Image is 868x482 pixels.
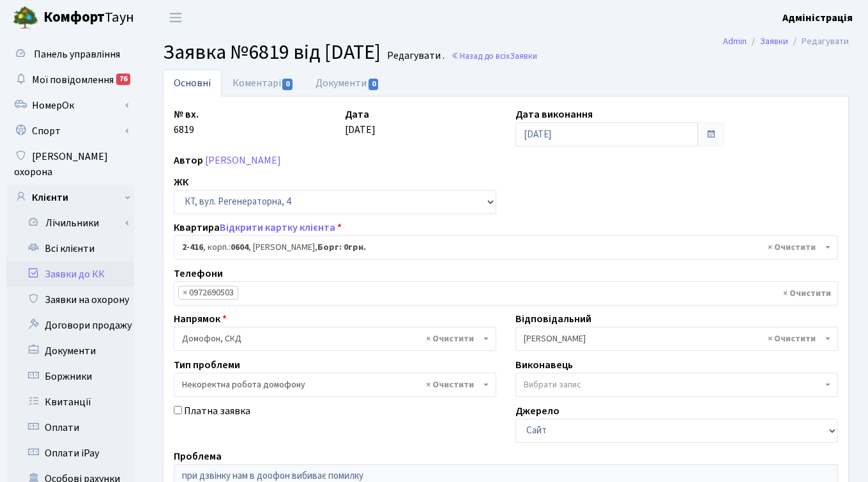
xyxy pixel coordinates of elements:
label: Дата виконання [515,107,593,122]
label: Виконавець [515,357,573,373]
b: 2-416 [182,241,203,254]
a: Заявки [760,35,788,48]
label: Напрямок [174,311,227,327]
label: Тип проблеми [174,357,240,373]
label: Телефони [174,266,223,281]
span: Видалити всі елементи [426,378,474,391]
span: <b>2-416</b>, корп.: <b>0604</b>, Тимощук Тетяна Сергіївна, <b>Борг: 0грн.</b> [182,241,822,254]
a: Квитанції [6,389,134,415]
label: Проблема [174,449,222,464]
span: <b>2-416</b>, корп.: <b>0604</b>, Тимощук Тетяна Сергіївна, <b>Борг: 0грн.</b> [174,235,838,260]
button: Переключити навігацію [160,7,192,28]
b: 0604 [231,241,248,254]
a: Назад до всіхЗаявки [451,50,537,62]
label: Дата [345,107,369,122]
a: Панель управління [6,42,134,67]
span: Заявки [510,50,537,62]
label: ЖК [174,175,188,190]
a: Боржники [6,364,134,389]
div: 76 [116,74,130,85]
a: Документи [6,338,134,364]
span: Заявка №6819 від [DATE] [163,38,381,67]
a: Заявки до КК [6,261,134,287]
a: Основні [163,70,222,97]
span: Видалити всі елементи [768,241,816,254]
li: Редагувати [788,35,849,49]
label: Платна заявка [184,403,250,419]
a: Спорт [6,118,134,144]
label: Квартира [174,220,342,235]
span: Таун [43,7,134,29]
a: НомерОк [6,93,134,118]
b: Комфорт [43,7,105,27]
span: Некоректна робота домофону [174,373,496,397]
a: Оплати iPay [6,440,134,466]
nav: breadcrumb [704,28,868,55]
a: Документи [305,70,390,97]
a: Всі клієнти [6,236,134,261]
a: Лічильники [15,210,134,236]
span: × [183,286,187,299]
a: Адміністрація [782,10,853,26]
span: Панель управління [34,47,120,61]
a: Коментарі [222,70,305,97]
span: 0 [369,79,379,90]
span: Видалити всі елементи [768,332,816,345]
span: Корчун А. А. [515,327,838,351]
img: logo.png [13,5,38,31]
span: Домофон, СКД [182,332,480,345]
span: Видалити всі елементи [426,332,474,345]
span: Вибрати запис [524,378,581,391]
label: № вх. [174,107,199,122]
label: Автор [174,153,203,168]
span: 0 [282,79,293,90]
span: Мої повідомлення [32,73,114,87]
a: Заявки на охорону [6,287,134,313]
a: Відкрити картку клієнта [220,221,335,235]
label: Джерело [515,403,560,419]
div: [DATE] [335,107,506,146]
a: Клієнти [6,185,134,210]
a: Договори продажу [6,313,134,338]
a: [PERSON_NAME] [205,153,281,167]
li: 0972690503 [178,286,238,300]
span: Корчун А. А. [524,332,822,345]
a: Мої повідомлення76 [6,67,134,93]
span: Видалити всі елементи [783,287,831,300]
b: Борг: 0грн. [317,241,366,254]
a: Admin [723,35,747,48]
span: Некоректна робота домофону [182,378,480,391]
a: Оплати [6,415,134,440]
span: Домофон, СКД [174,327,496,351]
div: 6819 [164,107,335,146]
small: Редагувати . [385,50,445,62]
label: Відповідальний [515,311,591,327]
a: [PERSON_NAME] охорона [6,144,134,185]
